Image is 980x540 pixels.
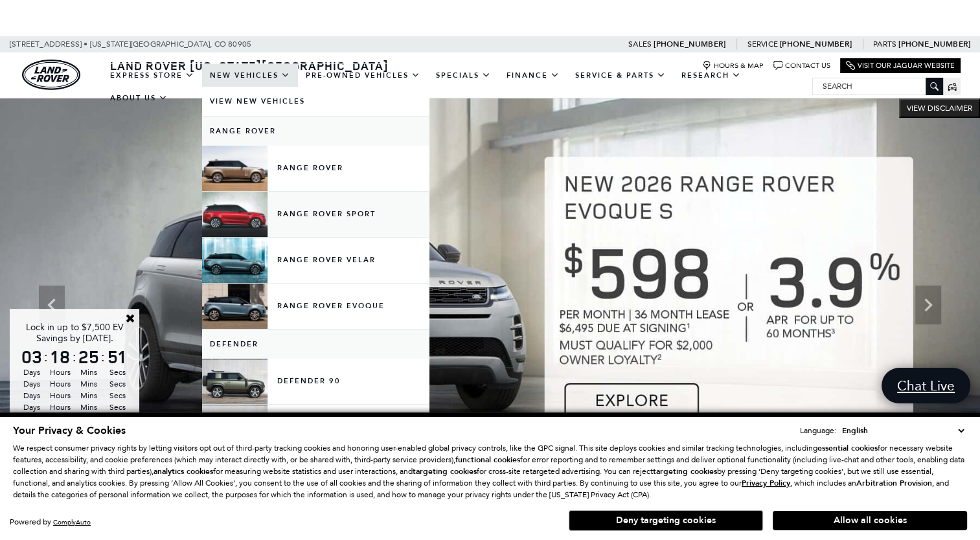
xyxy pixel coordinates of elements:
[19,378,44,390] span: Days
[48,366,73,378] span: Hours
[202,330,429,359] a: Defender
[102,64,202,87] a: EXPRESS STORE
[48,348,73,366] span: 18
[202,117,429,146] a: Range Rover
[26,322,124,344] span: Lock in up to $7,500 EV Savings by [DATE].
[214,36,226,52] span: CO
[73,347,76,366] span: :
[202,87,429,116] a: View New Vehicles
[817,443,878,453] strong: essential cookies
[747,39,777,49] span: Service
[39,286,65,324] div: Previous
[101,347,105,366] span: :
[202,192,429,237] a: Range Rover Sport
[298,64,428,87] a: Pre-Owned Vehicles
[202,405,429,450] a: Defender 110
[102,58,396,73] a: Land Rover [US_STATE][GEOGRAPHIC_DATA]
[202,238,429,283] a: Range Rover Velar
[105,390,130,401] span: Secs
[110,58,389,73] span: Land Rover [US_STATE][GEOGRAPHIC_DATA]
[773,61,830,71] a: Contact Us
[105,401,130,413] span: Secs
[105,378,130,390] span: Secs
[674,64,749,87] a: Research
[202,146,429,191] a: Range Rover
[22,60,80,90] img: Land Rover
[915,286,941,324] div: Next
[48,401,73,413] span: Hours
[10,518,91,526] div: Powered by
[10,36,88,52] span: [STREET_ADDRESS] •
[22,60,80,90] a: land-rover
[10,39,251,49] a: [STREET_ADDRESS] • [US_STATE][GEOGRAPHIC_DATA], CO 80905
[105,348,130,366] span: 51
[653,466,717,477] strong: targeting cookies
[76,401,101,413] span: Mins
[856,478,932,488] strong: Arbitration Provision
[53,518,91,526] a: ComplyAuto
[800,427,836,434] div: Language:
[76,390,101,401] span: Mins
[76,348,101,366] span: 25
[891,377,961,394] span: Chat Live
[124,312,136,324] a: Close
[76,366,101,378] span: Mins
[228,36,251,52] span: 80905
[780,39,852,49] a: [PHONE_NUMBER]
[48,378,73,390] span: Hours
[907,103,972,113] span: VIEW DISCLAIMER
[898,39,970,49] a: [PHONE_NUMBER]
[202,284,429,329] a: Range Rover Evoque
[13,423,126,438] span: Your Privacy & Cookies
[569,510,763,531] button: Deny targeting cookies
[154,466,213,477] strong: analytics cookies
[702,61,764,71] a: Hours & Map
[102,64,812,109] nav: Main Navigation
[90,36,212,52] span: [US_STATE][GEOGRAPHIC_DATA],
[13,442,967,501] p: We respect consumer privacy rights by letting visitors opt out of third-party tracking cookies an...
[19,348,44,366] span: 03
[19,390,44,401] span: Days
[428,64,499,87] a: Specials
[499,64,567,87] a: Finance
[44,347,48,366] span: :
[202,64,298,87] a: New Vehicles
[413,466,477,477] strong: targeting cookies
[899,98,980,118] button: VIEW DISCLAIMER
[19,401,44,413] span: Days
[76,378,101,390] span: Mins
[813,78,942,94] input: Search
[48,390,73,401] span: Hours
[202,359,429,404] a: Defender 90
[873,39,896,49] span: Parts
[839,424,967,437] select: Language Select
[882,368,970,403] a: Chat Live
[455,455,520,465] strong: functional cookies
[773,511,967,530] button: Allow all cookies
[19,366,44,378] span: Days
[567,64,674,87] a: Service & Parts
[742,478,790,488] u: Privacy Policy
[102,87,176,109] a: About Us
[105,366,130,378] span: Secs
[846,61,955,71] a: Visit Our Jaguar Website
